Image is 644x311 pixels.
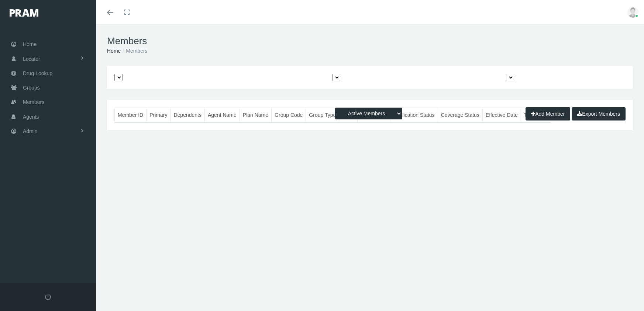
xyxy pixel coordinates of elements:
span: Agents [23,110,39,124]
li: Members [121,47,147,55]
span: Drug Lookup [23,66,52,80]
th: Verification Status [390,108,438,122]
img: user-placeholder.jpg [627,7,638,18]
span: Groups [23,81,40,95]
button: Add Member [526,107,570,120]
img: PRAM_20_x_78.png [10,9,38,17]
th: Group Type [306,108,339,122]
th: Coverage Status [438,108,482,122]
span: Locator [23,52,40,66]
span: Home [23,37,37,51]
button: Export Members [572,107,626,120]
th: Group Code [272,108,306,122]
th: Member ID [115,108,147,122]
th: Primary [147,108,171,122]
th: Agent Name [204,108,240,122]
span: Members [23,95,44,109]
a: Home [107,48,121,54]
th: Effective Date [482,108,521,122]
th: Term Date [521,108,551,122]
th: Dependents [171,108,205,122]
th: Plan Name [240,108,271,122]
h1: Members [107,35,633,47]
span: Admin [23,124,38,138]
